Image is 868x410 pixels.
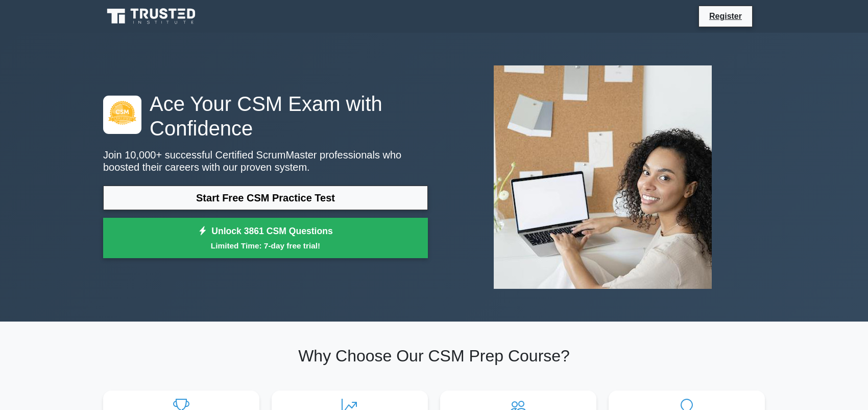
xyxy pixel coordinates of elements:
[103,218,428,259] a: Unlock 3861 CSM QuestionsLimited Time: 7-day free trial!
[103,346,765,366] h2: Why Choose Our CSM Prep Course?
[703,10,748,22] a: Register
[103,92,428,141] h1: Ace Your CSM Exam with Confidence
[103,149,428,173] p: Join 10,000+ successful Certified ScrumMaster professionals who boosted their careers with our pr...
[116,240,415,252] small: Limited Time: 7-day free trial!
[103,186,428,210] a: Start Free CSM Practice Test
